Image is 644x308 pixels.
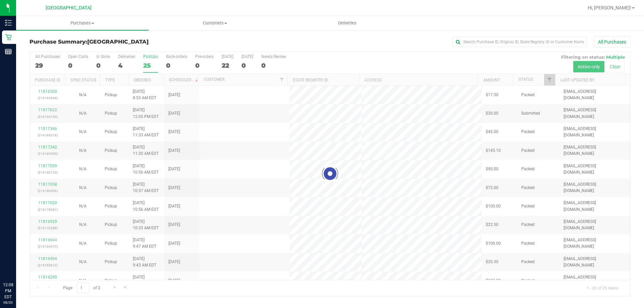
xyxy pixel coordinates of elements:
p: 12:08 PM EDT [3,282,13,300]
span: [GEOGRAPHIC_DATA] [46,5,92,11]
button: All Purchases [594,36,631,48]
input: Search Purchase ID, Original ID, State Registry ID or Customer Name... [453,37,587,47]
inline-svg: Reports [5,48,12,55]
inline-svg: Retail [5,34,12,41]
span: Deliveries [329,20,366,26]
a: Deliveries [281,16,414,30]
h3: Purchase Summary: [30,39,230,45]
span: [GEOGRAPHIC_DATA] [87,39,149,45]
a: Customers [149,16,281,30]
span: Purchases [16,20,149,26]
a: Purchases [16,16,149,30]
inline-svg: Inventory [5,19,12,26]
iframe: Resource center [7,254,27,274]
p: 08/20 [3,300,13,305]
span: Hi, [PERSON_NAME]! [588,5,631,10]
span: Customers [149,20,281,26]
